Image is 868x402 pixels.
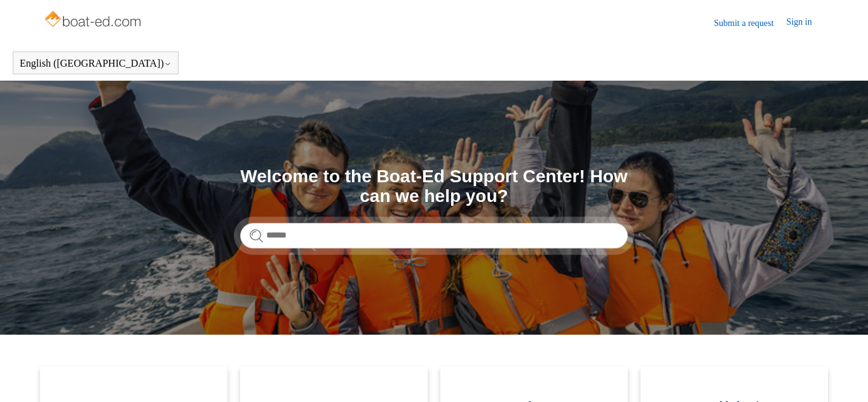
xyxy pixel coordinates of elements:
h1: Welcome to the Boat-Ed Support Center! How can we help you? [240,167,628,206]
input: Search [240,223,628,248]
a: Submit a request [714,17,787,30]
img: Boat-Ed Help Center home page [43,8,144,33]
button: English ([GEOGRAPHIC_DATA]) [20,58,172,69]
a: Sign in [787,15,825,30]
div: Live chat [825,359,858,392]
